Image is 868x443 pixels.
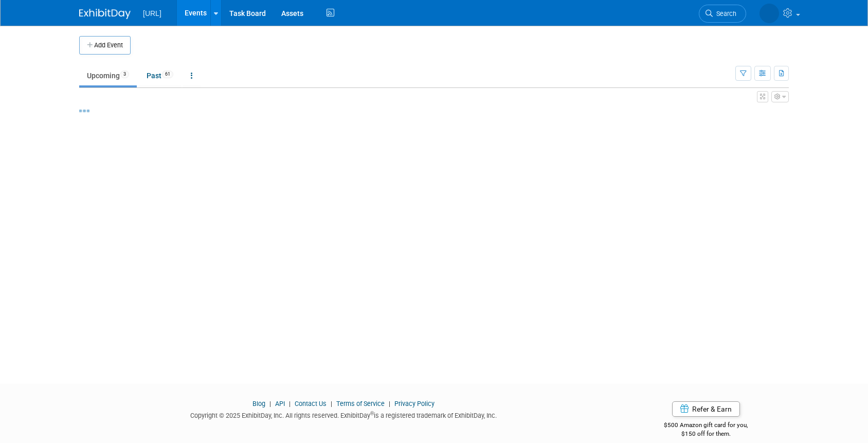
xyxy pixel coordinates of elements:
a: Contact Us [295,400,327,407]
span: | [267,400,274,407]
a: Privacy Policy [394,400,435,407]
div: $150 off for them. [623,430,789,438]
img: ExhibitDay [79,9,131,19]
a: Search [699,5,746,23]
span: | [386,400,393,407]
a: Terms of Service [336,400,385,407]
a: Refer & Earn [672,401,740,417]
a: Upcoming3 [79,66,137,85]
sup: ® [370,411,374,416]
img: Megan Ryan [759,4,779,23]
span: | [286,400,293,407]
span: [URL] [143,9,161,17]
span: 61 [162,70,173,78]
div: Copyright © 2025 ExhibitDay, Inc. All rights reserved. ExhibitDay is a registered trademark of Ex... [79,409,608,420]
img: loading... [79,110,89,112]
button: Add Event [79,36,131,55]
a: Blog [252,400,265,407]
span: | [328,400,335,407]
span: Search [713,10,736,17]
span: 3 [120,70,129,78]
a: Past61 [139,66,181,85]
a: API [275,400,285,407]
div: $500 Amazon gift card for you, [623,414,789,438]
